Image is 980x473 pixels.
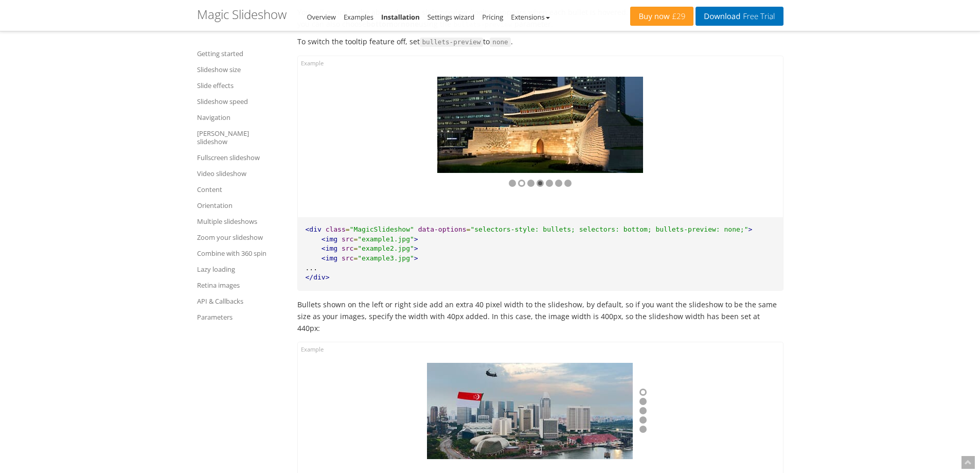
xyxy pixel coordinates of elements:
[326,225,346,233] span: class
[353,254,358,262] span: =
[306,264,317,272] span: ...
[482,12,503,22] a: Pricing
[197,127,284,148] a: [PERSON_NAME] slideshow
[197,8,287,21] h1: Magic Slideshow
[197,183,284,196] a: Content
[381,12,420,22] a: Installation
[342,244,353,252] span: src
[197,295,284,307] a: API & Callbacks
[437,77,643,173] img: tooltip slideshow
[418,225,467,233] span: data-options
[344,12,373,22] a: Examples
[358,244,414,252] span: "example2.jpg"
[197,79,284,92] a: Slide effects
[197,95,284,108] a: Slideshow speed
[470,225,748,233] span: "selectors-style: bullets; selectors: bottom; bullets-preview: none;"
[414,254,418,262] span: >
[342,235,353,243] span: src
[358,254,414,262] span: "example3.jpg"
[322,254,337,262] span: <img
[350,225,414,233] span: "MagicSlideshow"
[420,38,484,47] span: bullets-preview
[197,63,284,76] a: Slideshow size
[696,7,783,26] a: DownloadFree Trial
[353,235,358,243] span: =
[197,47,284,60] a: Getting started
[427,12,475,22] a: Settings wizard
[197,111,284,124] a: Navigation
[307,12,336,22] a: Overview
[670,12,686,21] span: £29
[414,235,418,243] span: >
[197,247,284,259] a: Combine with 360 spin
[297,36,783,48] p: To switch the tooltip feature off, set to .
[322,235,337,243] span: <img
[740,12,775,21] span: Free Trial
[490,38,510,47] span: none
[306,273,330,281] span: </div>
[197,151,284,164] a: Fullscreen slideshow
[297,299,783,334] p: Bullets shown on the left or right side add an extra 40 pixel width to the slideshow, by default,...
[197,311,284,323] a: Parameters
[197,167,284,180] a: Video slideshow
[306,225,322,233] span: <div
[414,244,418,252] span: >
[197,263,284,275] a: Lazy loading
[427,363,633,459] img: slideshow bullets width
[197,215,284,227] a: Multiple slideshows
[197,199,284,212] a: Orientation
[467,225,471,233] span: =
[630,7,693,26] a: Buy now£29
[322,244,337,252] span: <img
[197,231,284,243] a: Zoom your slideshow
[197,279,284,291] a: Retina images
[346,225,350,233] span: =
[342,254,353,262] span: src
[353,244,358,252] span: =
[358,235,414,243] span: "example1.jpg"
[511,12,549,22] a: Extensions
[748,225,752,233] span: >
